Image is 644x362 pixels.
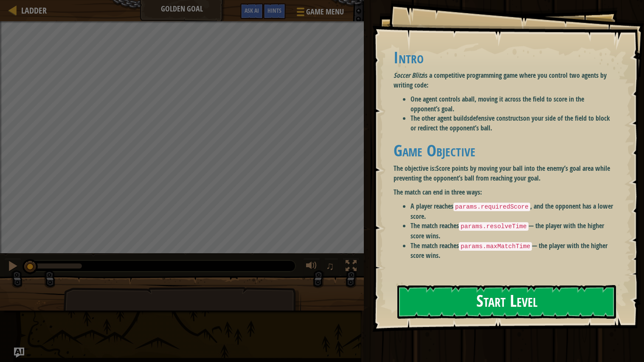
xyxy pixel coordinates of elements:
[17,5,47,16] a: Ladder
[343,258,360,276] button: Toggle fullscreen
[411,113,614,133] li: The other agent builds on your side of the field to block or redirect the opponent’s ball.
[397,285,616,319] button: Start Level
[411,241,614,260] li: The match reaches — the player with the higher score wins.
[459,242,532,251] code: params.maxMatchTime
[267,6,281,14] span: Hints
[394,141,614,159] h1: Game Objective
[459,222,528,231] code: params.resolveTime
[4,258,21,276] button: Ctrl + P: Pause
[411,221,614,240] li: The match reaches — the player with the higher score wins.
[240,3,263,19] button: Ask AI
[14,348,24,358] button: Ask AI
[394,48,614,66] h1: Intro
[394,71,614,90] p: is a competitive programming game where you control two agents by writing code:
[394,71,423,80] em: Soccer Blitz
[465,94,475,104] strong: ball
[411,201,614,221] li: A player reaches , and the opponent has a lower score.
[326,260,335,272] span: ♫
[394,164,614,183] p: The objective is:
[394,164,610,183] strong: Score points by moving your ball into the enemy’s goal area while preventing the opponent’s ball ...
[394,187,614,197] p: The match can end in three ways:
[306,6,344,17] span: Game Menu
[21,5,47,16] span: Ladder
[303,258,320,276] button: Adjust volume
[324,258,339,276] button: ♫
[290,3,349,23] button: Game Menu
[470,113,523,123] strong: defensive constructs
[245,6,259,14] span: Ask AI
[411,94,614,114] li: One agent controls a , moving it across the field to score in the opponent’s goal.
[453,203,530,211] code: params.requiredScore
